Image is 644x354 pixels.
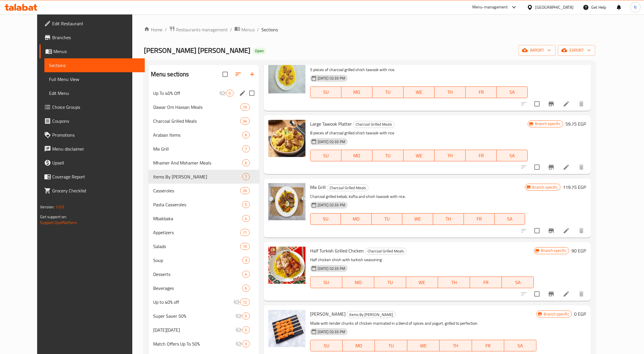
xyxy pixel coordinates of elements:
[541,311,571,317] span: Branch specific
[310,150,341,161] button: SU
[243,272,249,277] span: 4
[574,160,588,174] button: delete
[404,86,435,98] button: WE
[242,145,249,152] div: items
[375,88,401,96] span: TU
[44,58,145,72] a: Sections
[240,230,249,235] span: 11
[240,118,249,124] div: items
[634,4,636,10] span: N
[347,311,395,318] span: Items By [PERSON_NAME]
[341,150,372,161] button: MO
[571,247,586,255] h6: 90 EGP
[518,45,556,56] button: import
[149,114,259,128] div: Charcoal Grilled Meals34
[531,98,543,110] span: Select to update
[153,187,240,194] div: Casseroles
[153,340,236,347] span: Match Offers Up To 50%
[372,150,404,161] button: TU
[52,131,140,138] span: Promotions
[39,170,145,184] a: Coverage Report
[347,311,396,318] div: Items By Kilo
[153,145,243,152] span: Mix Grill
[502,277,534,288] button: SA
[39,184,145,198] a: Grocery Checklist
[268,310,305,347] img: Shish Tawook
[315,75,348,81] span: [DATE] 02:33 PM
[40,203,54,211] span: Version:
[438,277,470,288] button: TH
[563,100,570,107] a: Edit menu item
[240,299,249,305] span: 12
[240,104,249,111] div: items
[44,86,145,100] a: Edit Menu
[506,342,534,350] span: SA
[563,227,570,234] a: Edit menu item
[353,121,394,128] span: Charcoal Grilled Meals
[240,188,249,194] span: 26
[231,67,245,81] span: Sort sections
[149,267,259,281] div: Desserts4
[343,215,369,223] span: MO
[39,17,145,30] a: Edit Restaurant
[153,118,240,124] span: Charcoal Grilled Meals
[219,68,231,80] span: Select all sections
[165,26,167,33] li: /
[523,47,551,54] span: import
[243,216,249,221] span: 4
[315,139,348,145] span: [DATE] 02:33 PM
[52,173,140,180] span: Coverage Report
[149,309,259,323] div: Super Saver 50%0
[544,224,558,238] button: Branch-specific-item
[310,183,326,192] span: Mix Grill
[52,145,140,152] span: Menu disclaimer
[375,151,401,160] span: TU
[149,295,259,309] div: Up to 40% off12
[466,86,497,98] button: FR
[343,340,375,351] button: MO
[497,86,528,98] button: SA
[544,160,558,174] button: Branch-specific-item
[49,62,140,69] span: Sections
[563,164,570,171] a: Edit menu item
[245,67,259,81] button: Add section
[55,203,64,211] span: 1.0.0
[242,326,249,333] div: items
[375,340,407,351] button: TU
[310,320,537,327] p: Made with tender chunks of chicken marinated in a blend of spices and yogurt, grilled to perfection
[497,150,528,161] button: SA
[310,120,352,128] span: Large Tawook Platter
[153,229,240,236] span: Appetizers
[153,90,219,97] span: Up To 40% Off
[253,48,266,53] span: Open
[149,128,259,142] div: Arabian Items6
[563,290,570,297] a: Edit menu item
[149,281,259,295] div: Beverages6
[342,277,374,288] button: MO
[406,277,438,288] button: WE
[499,151,525,160] span: SA
[442,342,469,350] span: TH
[495,213,525,225] button: SA
[242,215,249,222] div: items
[310,66,528,73] p: 5 pieces of charcoal grilled shish tawook with rice.
[440,278,468,287] span: TH
[374,215,400,223] span: TU
[176,26,228,33] span: Restaurants management
[377,342,405,350] span: TU
[470,277,502,288] button: FR
[531,161,543,173] span: Select to update
[243,258,249,263] span: 3
[544,287,558,301] button: Branch-specific-item
[52,20,140,27] span: Edit Restaurant
[327,185,368,191] span: Charcoal Grilled Meals
[39,44,145,58] a: Menus
[533,121,562,127] span: Branch specific
[341,86,372,98] button: MO
[235,326,242,333] svg: Inactive section
[472,4,508,11] div: Menu-management
[310,340,343,351] button: SU
[531,225,543,237] span: Select to update
[49,76,140,83] span: Full Menu View
[149,184,259,198] div: Casseroles26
